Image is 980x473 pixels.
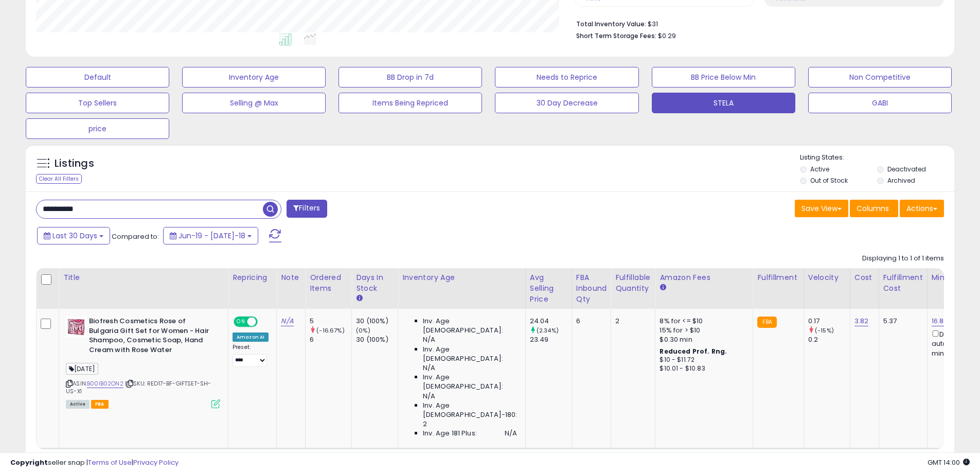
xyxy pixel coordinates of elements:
button: GABI [808,93,952,113]
small: Amazon Fees. [660,283,666,292]
button: Last 30 Days [37,227,110,244]
div: $10 - $11.72 [660,356,745,364]
button: BB Price Below Min [652,67,795,87]
span: Columns [857,203,889,214]
small: (-16.67%) [316,326,344,335]
button: Needs to Reprice [495,67,638,87]
small: Days In Stock. [356,294,362,303]
button: Filters [287,200,327,218]
div: Repricing [233,272,272,283]
a: Terms of Use [88,458,132,467]
div: Ordered Items [310,272,347,294]
span: $0.29 [658,31,676,41]
span: Inv. Age [DEMOGRAPHIC_DATA]: [423,373,517,391]
small: FBA [757,317,776,328]
div: 6 [576,317,603,326]
div: $10.01 - $10.83 [660,364,745,373]
div: 0.17 [808,317,850,326]
button: Selling @ Max [182,93,326,113]
button: 30 Day Decrease [495,93,638,113]
div: Avg Selling Price [530,272,567,305]
span: N/A [423,392,435,401]
span: N/A [423,363,435,373]
div: 23.49 [530,335,572,344]
div: 30 (100%) [356,335,398,344]
a: B00IB02ON2 [87,379,123,388]
div: 0.2 [808,335,850,344]
button: Default [26,67,169,87]
div: 6 [310,335,351,344]
small: (2.34%) [537,326,559,335]
li: $31 [576,17,936,29]
span: Inv. Age 181 Plus: [423,429,477,438]
span: FBA [91,400,109,409]
span: Jun-19 - [DATE]-18 [179,231,245,241]
div: 24.04 [530,317,572,326]
b: Total Inventory Value: [576,20,646,28]
label: Archived [887,176,915,185]
span: 2025-08-18 14:00 GMT [928,458,970,467]
button: Inventory Age [182,67,326,87]
span: Inv. Age [DEMOGRAPHIC_DATA]: [423,345,517,363]
div: Days In Stock [356,272,394,294]
div: Cost [854,272,875,283]
span: All listings currently available for purchase on Amazon [66,400,90,409]
label: Out of Stock [810,176,848,185]
a: 16.80 [932,316,948,326]
img: 41aMfL1GyqL._SL40_.jpg [66,317,86,337]
h5: Listings [55,156,94,171]
a: 3.82 [854,316,869,326]
span: N/A [505,429,517,438]
div: Amazon Fees [660,272,749,283]
b: Short Term Storage Fees: [576,31,656,40]
div: 8% for <= $10 [660,317,745,326]
button: Items Being Repriced [338,93,482,113]
button: Jun-19 - [DATE]-18 [163,227,258,244]
div: Clear All Filters [36,174,82,184]
div: ASIN: [66,317,220,407]
span: Compared to: [112,232,159,241]
div: Displaying 1 to 1 of 1 items [862,254,944,264]
div: 30 (100%) [356,317,398,326]
div: Title [63,272,224,283]
button: Save View [795,200,848,217]
span: 2 [423,419,427,429]
button: Non Competitive [808,67,952,87]
div: $0.30 min [660,335,745,344]
span: Last 30 Days [52,231,97,241]
div: Note [281,272,301,283]
div: Inventory Age [402,272,521,283]
button: STELA [652,93,795,113]
span: N/A [423,335,435,344]
button: Columns [850,200,898,217]
span: Inv. Age [DEMOGRAPHIC_DATA]: [423,317,517,335]
small: (0%) [356,326,370,335]
span: ON [235,318,247,326]
span: | SKU: RED17-BF-GIFTSET-SH-US-X1 [66,379,211,395]
button: BB Drop in 7d [338,67,482,87]
div: Fulfillable Quantity [615,272,651,294]
button: Actions [900,200,944,217]
button: Top Sellers [26,93,169,113]
span: OFF [256,318,273,326]
div: Fulfillment Cost [883,272,923,294]
div: 5 [310,317,351,326]
a: N/A [281,316,293,326]
div: Preset: [233,344,269,367]
div: 2 [615,317,647,326]
a: Privacy Policy [133,458,179,467]
div: FBA inbound Qty [576,272,607,305]
label: Deactivated [887,165,926,173]
b: Reduced Prof. Rng. [660,347,727,356]
div: Fulfillment [757,272,799,283]
b: Biofresh Cosmetics Rose of Bulgaria Gift Set for Women - Hair Shampoo, Cosmetic Soap, Hand Cream ... [89,317,214,357]
p: Listing States: [800,153,954,163]
div: 15% for > $10 [660,326,745,335]
div: seller snap | | [10,458,179,468]
div: Amazon AI [233,332,269,342]
strong: Copyright [10,458,48,467]
label: Active [810,165,829,173]
small: (-15%) [815,326,834,335]
span: Inv. Age [DEMOGRAPHIC_DATA]-180: [423,401,517,419]
div: 5.37 [883,317,919,326]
